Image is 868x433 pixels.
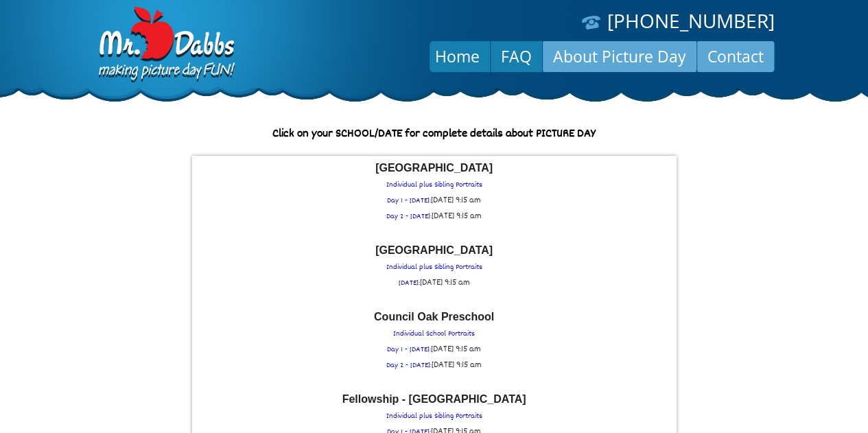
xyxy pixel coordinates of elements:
p: Click on your SCHOOL/DATE for complete details about PICTURE DAY [98,127,771,142]
p: Individual plus Sibling Portraits Day 1 - [DATE]: Day 2 - [DATE]: [199,163,670,224]
a: About Picture Day [543,40,696,73]
font: [GEOGRAPHIC_DATA] [375,244,493,256]
a: FAQ [491,40,542,73]
font: [GEOGRAPHIC_DATA] [375,162,493,174]
a: [GEOGRAPHIC_DATA] Individual plus Sibling PortraitsDay 1 - [DATE]:[DATE] 9:15 amDay 2 - [DATE]:[D... [199,163,670,224]
span: [DATE] 9:15 am [432,358,482,372]
span: [DATE] 9:15 am [431,342,481,356]
a: Council Oak Preschool Individual School PortraitsDay 1 - [DATE]:[DATE] 9:15 amDay 2 - [DATE]:[DAT... [199,312,670,373]
span: [DATE] 9:15 am [431,194,481,207]
font: Council Oak Preschool [374,311,494,323]
a: Contact [697,40,774,73]
font: Fellowship - [GEOGRAPHIC_DATA] [342,393,526,405]
p: Individual plus Sibling Portraits [DATE]: [199,245,670,291]
span: [DATE] 9:15 am [420,276,470,290]
a: [GEOGRAPHIC_DATA] Individual plus Sibling Portraits[DATE]:[DATE] 9:15 am [199,245,670,291]
span: [DATE] 9:15 am [432,209,482,223]
p: Individual School Portraits Day 1 - [DATE]: Day 2 - [DATE]: [199,312,670,373]
img: Dabbs Company [94,7,237,84]
a: Home [425,40,490,73]
a: [PHONE_NUMBER] [607,8,775,34]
